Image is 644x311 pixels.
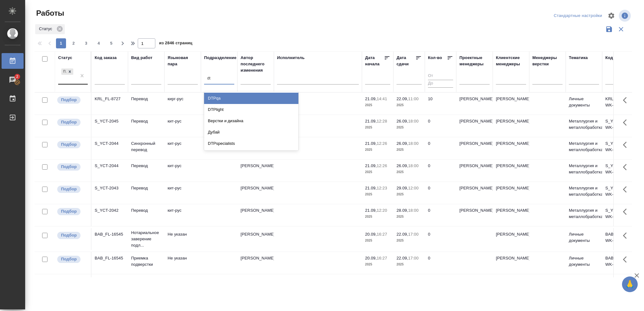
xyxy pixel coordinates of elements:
p: 16:27 [377,232,387,237]
button: Здесь прячутся важные кнопки [619,93,634,108]
p: 12:20 [377,208,387,213]
p: 12:28 [377,119,387,123]
div: Можно подбирать исполнителей [57,207,88,216]
p: 17:00 [408,232,419,237]
p: 11:00 [408,96,419,101]
p: 26.09, [397,119,408,123]
td: кит-рус [164,182,201,204]
td: S_YCT-2044-WK-001 [602,160,639,182]
td: кирг-рус [164,93,201,115]
p: 2025 [365,191,390,198]
p: 18:00 [408,208,419,213]
button: 3 [81,38,91,48]
p: Металлургия и металлобработка [569,163,599,175]
div: Код заказа [95,55,117,61]
td: 0 [425,182,456,204]
button: Здесь прячутся важные кнопки [619,204,634,219]
div: Статус [58,55,72,61]
div: Автор последнего изменения [241,55,271,74]
td: [PERSON_NAME] [456,115,493,137]
p: Подбор [61,232,77,238]
div: Тематика [569,55,588,61]
td: [PERSON_NAME] [493,160,529,182]
td: S_YCT-2045-WK-001 [602,115,639,137]
td: [PERSON_NAME] [237,160,274,182]
input: До [428,80,453,88]
p: 20.09, [365,232,377,237]
button: 4 [94,38,104,48]
p: 2025 [365,261,390,268]
span: 5 [106,40,116,46]
div: BAB_FL-16545 [95,255,125,261]
td: S_YCT-2042-WK-001 [602,204,639,226]
td: [PERSON_NAME] [493,274,529,296]
span: 🙏 [625,278,635,291]
div: Можно подбирать исполнителей [57,118,88,127]
button: 5 [106,38,116,48]
td: KRL_FL-8727-WK-005 [602,93,639,115]
td: [PERSON_NAME] [237,182,274,204]
div: Менеджеры верстки [532,55,563,67]
p: Перевод [131,96,161,102]
span: из 2846 страниц [159,39,192,48]
p: 2025 [397,214,422,220]
div: Можно подбирать исполнителей [57,96,88,104]
p: 21.09, [365,186,377,190]
p: Личные документы [569,255,599,268]
p: 16:27 [377,256,387,260]
input: От [428,72,453,80]
button: Здесь прячутся важные кнопки [619,137,634,152]
p: 2025 [365,124,390,131]
p: 2025 [397,147,422,153]
p: Металлургия и металлобработка [569,118,599,131]
div: Кол-во [428,55,442,61]
td: [PERSON_NAME] [237,274,274,296]
p: 21.09, [365,208,377,213]
div: Исполнитель [277,55,305,61]
p: Статус [39,26,54,32]
div: Проектные менеджеры [459,55,490,67]
p: 17:00 [408,256,419,260]
p: Подбор [61,186,77,192]
p: Перевод [131,118,161,124]
p: 18:00 [408,119,419,123]
span: 2 [12,74,22,80]
td: [PERSON_NAME] [493,93,529,115]
td: [PERSON_NAME] [456,93,493,115]
td: S_YCT-2043-WK-001 [602,182,639,204]
button: 2 [69,38,79,48]
p: 12:23 [377,186,387,190]
div: DTPqa [204,93,298,104]
p: 22.09, [397,256,408,260]
div: BAB_FL-16545 [95,231,125,237]
td: Не указан [164,252,201,274]
p: Приемка подверстки [131,255,161,268]
div: DTPlight [204,104,298,115]
p: Металлургия и металлобработка [569,207,599,220]
td: [PERSON_NAME] [237,252,274,274]
td: 0 [425,137,456,159]
td: [PERSON_NAME] [493,182,529,204]
div: Клиентские менеджеры [496,55,526,67]
div: DTPspecialists [204,138,298,149]
p: Подбор [61,256,77,262]
td: Не указан [164,274,201,296]
p: 2025 [397,102,422,108]
button: Сохранить фильтры [603,23,615,35]
td: [PERSON_NAME] [456,182,493,204]
div: S_YCT-2043 [95,185,125,191]
a: 2 [2,72,24,88]
td: [PERSON_NAME] [493,137,529,159]
p: 20.09, [365,256,377,260]
p: Перевод [131,207,161,214]
p: Подбор [61,208,77,215]
p: 12:00 [408,186,419,190]
button: Здесь прячутся важные кнопки [619,182,634,197]
p: 2025 [397,124,422,131]
div: Вид работ [131,55,153,61]
div: S_YCT-2044 [95,163,125,169]
p: Перевод [131,185,161,191]
div: Код работы [605,55,630,61]
button: Здесь прячутся важные кнопки [619,252,634,267]
div: Можно подбирать исполнителей [57,231,88,240]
